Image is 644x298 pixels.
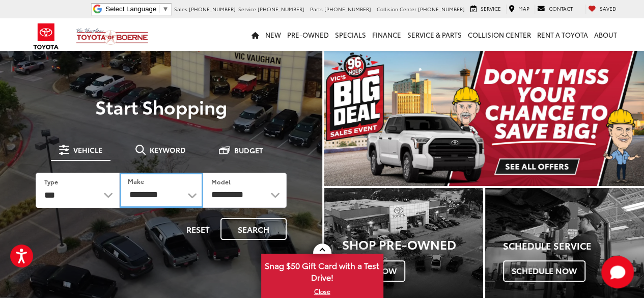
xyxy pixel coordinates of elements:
label: Type [44,177,58,186]
span: [PHONE_NUMBER] [324,5,371,13]
a: Rent a Toyota [534,18,591,51]
span: Map [518,5,529,12]
span: Budget [234,147,263,154]
img: Vic Vaughan Toyota of Boerne [76,28,149,45]
a: Service [468,5,503,14]
a: New [262,18,284,51]
img: Toyota [27,20,65,53]
svg: Start Chat [601,256,634,288]
span: [PHONE_NUMBER] [189,5,236,13]
span: [PHONE_NUMBER] [258,5,304,13]
span: [PHONE_NUMBER] [418,5,465,13]
button: Search [220,218,287,240]
span: ▼ [162,5,169,13]
span: Collision Center [377,5,416,13]
span: Snag $50 Gift Card with a Test Drive! [262,255,382,286]
span: Vehicle [73,146,102,153]
span: Service [481,5,501,12]
a: Collision Center [465,18,534,51]
span: Select Language [105,5,156,13]
a: Contact [535,5,575,14]
a: Specials [332,18,369,51]
h3: Shop Pre-Owned [342,237,483,251]
h4: Schedule Service [503,241,644,251]
a: Select Language​ [105,5,169,13]
button: Toggle Chat Window [601,256,634,288]
p: Start Shopping [21,96,301,117]
span: Contact [549,5,573,12]
span: Service [238,5,256,13]
span: Parts [310,5,323,13]
a: Finance [369,18,404,51]
span: Saved [600,5,617,12]
a: About [591,18,620,51]
span: Sales [174,5,187,13]
a: Map [506,5,532,14]
span: Keyword [150,146,186,153]
a: Service & Parts: Opens in a new tab [404,18,465,51]
a: My Saved Vehicles [585,5,619,14]
label: Model [211,177,231,186]
span: Schedule Now [503,260,585,282]
a: Pre-Owned [284,18,332,51]
button: Reset [178,218,218,240]
label: Make [128,177,144,185]
a: Home [248,18,262,51]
